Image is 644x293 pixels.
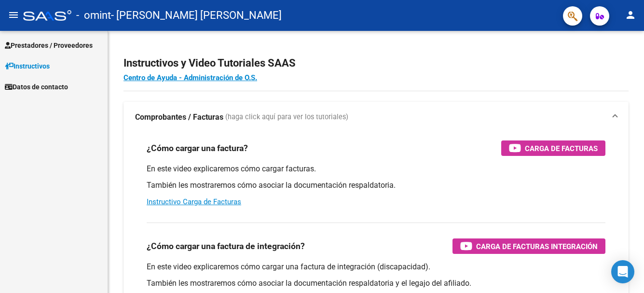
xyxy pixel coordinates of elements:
span: Prestadores / Proveedores [5,40,93,51]
p: También les mostraremos cómo asociar la documentación respaldatoria. [147,180,605,191]
button: Carga de Facturas Integración [452,238,605,254]
span: Instructivos [5,61,50,71]
h3: ¿Cómo cargar una factura de integración? [147,239,305,253]
h2: Instructivos y Video Tutoriales SAAS [123,54,629,72]
mat-expansion-panel-header: Comprobantes / Facturas (haga click aquí para ver los tutoriales) [123,102,629,133]
a: Centro de Ayuda - Administración de O.S. [123,73,257,82]
p: En este video explicaremos cómo cargar una factura de integración (discapacidad). [147,262,605,272]
mat-icon: person [625,9,636,21]
h3: ¿Cómo cargar una factura? [147,141,248,155]
strong: Comprobantes / Facturas [135,112,223,123]
mat-icon: menu [8,9,19,21]
span: Datos de contacto [5,82,68,92]
span: (haga click aquí para ver los tutoriales) [225,112,348,123]
p: En este video explicaremos cómo cargar facturas. [147,164,605,174]
button: Carga de Facturas [501,140,605,156]
p: También les mostraremos cómo asociar la documentación respaldatoria y el legajo del afiliado. [147,278,605,289]
span: Carga de Facturas Integración [476,240,598,252]
a: Instructivo Carga de Facturas [147,197,241,206]
span: - [PERSON_NAME] [PERSON_NAME] [111,5,282,26]
div: Open Intercom Messenger [611,260,634,283]
span: - omint [76,5,111,26]
span: Carga de Facturas [525,142,598,154]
